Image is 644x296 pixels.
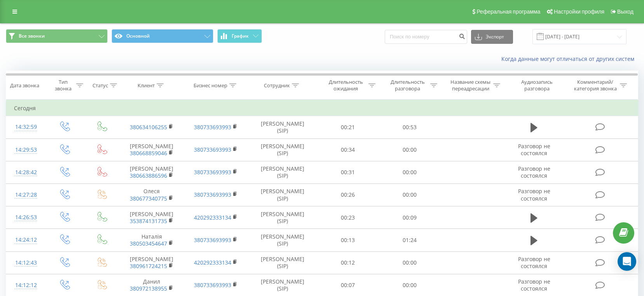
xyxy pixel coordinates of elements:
[130,285,167,292] a: 380972138955
[92,82,108,89] div: Статус
[379,183,440,206] td: 00:00
[379,116,440,138] td: 00:53
[387,79,428,92] div: Длительность разговора
[554,9,604,15] span: Настройки профиля
[52,79,74,92] div: Тип звонка
[317,161,379,183] td: 00:31
[6,29,108,43] button: Все звонки
[248,161,317,183] td: [PERSON_NAME] (SIP)
[618,252,636,271] div: Open Intercom Messenger
[511,79,562,92] div: Аудиозапись разговора
[14,165,38,180] div: 14:28:42
[379,251,440,274] td: 00:00
[194,82,227,89] div: Бизнес номер
[14,210,38,225] div: 14:26:53
[617,9,634,15] span: Выход
[317,206,379,229] td: 00:23
[130,240,167,247] a: 380503454647
[385,30,467,44] input: Поиск по номеру
[317,251,379,274] td: 00:12
[476,9,540,15] span: Реферальная программа
[14,278,38,293] div: 14:12:12
[194,146,231,153] a: 380733693993
[130,149,167,157] a: 380668859046
[130,262,167,270] a: 380961724215
[501,55,638,62] a: Когда данные могут отличаться от других систем
[120,206,184,229] td: [PERSON_NAME]
[120,138,184,161] td: [PERSON_NAME]
[194,259,231,266] a: 420292333134
[248,138,317,161] td: [PERSON_NAME] (SIP)
[10,82,39,89] div: Дата звонка
[379,206,440,229] td: 00:09
[518,142,550,157] span: Разговор не состоялся
[232,33,249,39] span: График
[130,172,167,179] a: 380663886596
[130,195,167,202] a: 380677340775
[248,251,317,274] td: [PERSON_NAME] (SIP)
[14,119,38,135] div: 14:32:59
[518,278,550,292] span: Разговор не состоялся
[120,161,184,183] td: [PERSON_NAME]
[248,116,317,138] td: [PERSON_NAME] (SIP)
[317,229,379,251] td: 00:13
[14,255,38,270] div: 14:12:43
[120,183,184,206] td: Олеся
[572,79,618,92] div: Комментарий/категория звонка
[19,33,45,39] span: Все звонки
[317,138,379,161] td: 00:34
[194,236,231,244] a: 380733693993
[14,232,38,248] div: 14:24:12
[317,183,379,206] td: 00:26
[379,161,440,183] td: 00:00
[138,82,155,89] div: Клиент
[264,82,290,89] div: Сотрудник
[379,138,440,161] td: 00:00
[518,165,550,179] span: Разговор не состоялся
[194,281,231,289] a: 380733693993
[518,187,550,202] span: Разговор не состоялся
[112,29,213,43] button: Основной
[450,79,491,92] div: Название схемы переадресации
[120,229,184,251] td: Наталія
[6,100,638,116] td: Сегодня
[194,123,231,131] a: 380733693993
[130,217,167,225] a: 353874131735
[471,30,513,44] button: Экспорт
[248,206,317,229] td: [PERSON_NAME] (SIP)
[248,229,317,251] td: [PERSON_NAME] (SIP)
[518,255,550,270] span: Разговор не состоялся
[14,142,38,158] div: 14:29:53
[194,214,231,221] a: 420292333134
[130,123,167,131] a: 380634106255
[194,191,231,198] a: 380733693993
[14,187,38,203] div: 14:27:28
[194,168,231,176] a: 380733693993
[248,183,317,206] td: [PERSON_NAME] (SIP)
[120,251,184,274] td: [PERSON_NAME]
[325,79,367,92] div: Длительность ожидания
[379,229,440,251] td: 01:24
[217,29,262,43] button: График
[317,116,379,138] td: 00:21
